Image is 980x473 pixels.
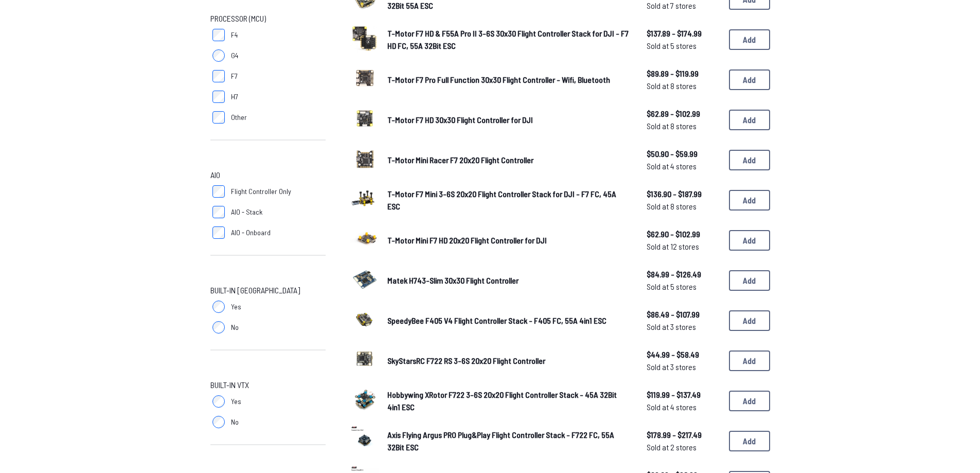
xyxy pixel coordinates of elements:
[647,108,721,120] span: $62.89 - $102.99
[212,185,225,198] input: Flight Controller Only
[729,270,770,291] button: Add
[231,30,238,40] span: F4
[350,144,379,176] a: image
[647,321,721,333] span: Sold at 3 stores
[231,71,238,81] span: F7
[231,396,241,407] span: Yes
[647,188,721,200] span: $136.90 - $187.99
[387,115,533,125] span: T-Motor F7 HD 30x30 Flight Controller for DJI
[231,186,291,197] span: Flight Controller Only
[647,160,721,172] span: Sold at 4 stores
[647,240,721,253] span: Sold at 12 stores
[350,345,379,374] img: image
[350,265,379,296] a: image
[350,345,379,377] a: image
[729,69,770,90] button: Add
[647,80,721,92] span: Sold at 8 stores
[212,301,225,313] input: Yes
[729,110,770,130] button: Add
[231,322,239,332] span: No
[387,235,547,245] span: T-Motor Mini F7 HD 20x20 Flight Controller for DJI
[729,150,770,170] button: Add
[387,390,617,412] span: Hobbywing XRotor F722 3-6S 20x20 Flight Controller Stack - 45A 32Bit 4in1 ESC
[387,154,630,166] a: T-Motor Mini Racer F7 20x20 Flight Controller
[647,200,721,213] span: Sold at 8 stores
[387,75,610,84] span: T-Motor F7 Pro Full Function 30x30 Flight Controller - Wifi, Bluetooth
[210,379,249,391] span: Built-in VTX
[387,74,630,86] a: T-Motor F7 Pro Full Function 30x30 Flight Controller - Wifi, Bluetooth
[647,148,721,160] span: $50.90 - $59.99
[647,361,721,373] span: Sold at 3 stores
[231,302,241,312] span: Yes
[387,274,630,287] a: Matek H743-Slim 30x30 Flight Controller
[350,425,379,457] a: image
[212,395,225,408] input: Yes
[387,189,616,211] span: T-Motor F7 Mini 3-6S 20x20 Flight Controller Stack for DJI - F7 FC, 45A ESC
[387,356,545,365] span: SkyStarsRC F722 RS 3-6S 20x20 Flight Controller
[350,265,379,293] img: image
[387,275,519,285] span: Matek H743-Slim 30x30 Flight Controller
[729,431,770,451] button: Add
[729,230,770,251] button: Add
[210,12,266,25] span: Processor (MCU)
[387,234,630,247] a: T-Motor Mini F7 HD 20x20 Flight Controller for DJI
[212,91,225,103] input: H7
[212,416,225,428] input: No
[647,348,721,361] span: $44.99 - $58.49
[729,351,770,371] button: Add
[387,355,630,367] a: SkyStarsRC F722 RS 3-6S 20x20 Flight Controller
[729,190,770,211] button: Add
[387,114,630,126] a: T-Motor F7 HD 30x30 Flight Controller for DJI
[387,389,630,413] a: Hobbywing XRotor F722 3-6S 20x20 Flight Controller Stack - 45A 32Bit 4in1 ESC
[212,206,225,218] input: AIO - Stack
[231,92,238,102] span: H7
[350,385,379,414] img: image
[387,188,630,213] a: T-Motor F7 Mini 3-6S 20x20 Flight Controller Stack for DJI - F7 FC, 45A ESC
[350,305,379,337] a: image
[647,67,721,80] span: $89.89 - $119.99
[231,50,238,61] span: G4
[729,310,770,331] button: Add
[729,391,770,411] button: Add
[387,429,630,453] a: Axis Flying Argus PRO Plug&Play Flight Controller Stack - F722 FC, 55A 32Bit ESC
[647,429,721,441] span: $178.99 - $217.49
[350,305,379,334] img: image
[350,104,379,136] a: image
[350,24,379,56] a: image
[231,417,239,427] span: No
[647,120,721,132] span: Sold at 8 stores
[231,227,271,238] span: AIO - Onboard
[350,224,379,256] a: image
[387,316,607,325] span: SpeedyBee F405 V4 Flight Controller Stack - F405 FC, 55A 4in1 ESC
[210,169,220,181] span: AIO
[350,385,379,417] a: image
[212,226,225,239] input: AIO - Onboard
[647,308,721,321] span: $86.49 - $107.99
[647,228,721,240] span: $62.90 - $102.99
[647,281,721,293] span: Sold at 5 stores
[231,207,262,217] span: AIO - Stack
[212,49,225,62] input: G4
[647,441,721,453] span: Sold at 2 stores
[647,389,721,401] span: $119.99 - $137.49
[350,64,379,93] img: image
[647,40,721,52] span: Sold at 5 stores
[350,24,379,52] img: image
[212,111,225,124] input: Other
[647,401,721,413] span: Sold at 4 stores
[647,268,721,281] span: $84.99 - $126.49
[212,321,225,334] input: No
[387,155,533,165] span: T-Motor Mini Racer F7 20x20 Flight Controller
[647,27,721,40] span: $137.89 - $174.99
[350,184,379,213] img: image
[350,184,379,216] a: image
[210,284,300,296] span: Built-in [GEOGRAPHIC_DATA]
[387,27,630,52] a: T-Motor F7 HD & F55A Pro II 3-6S 30x30 Flight Controller Stack for DJI - F7 HD FC, 55A 32Bit ESC
[212,29,225,41] input: F4
[350,104,379,133] img: image
[387,28,629,50] span: T-Motor F7 HD & F55A Pro II 3-6S 30x30 Flight Controller Stack for DJI - F7 HD FC, 55A 32Bit ESC
[387,430,614,452] span: Axis Flying Argus PRO Plug&Play Flight Controller Stack - F722 FC, 55A 32Bit ESC
[350,425,379,454] img: image
[350,144,379,173] img: image
[350,64,379,96] a: image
